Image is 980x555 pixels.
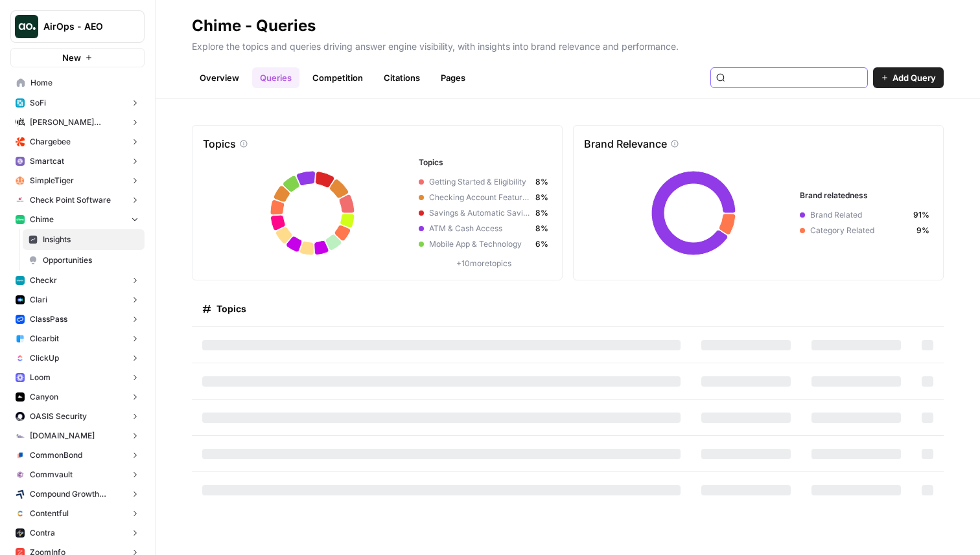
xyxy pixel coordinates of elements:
[305,67,371,88] a: Competition
[30,275,57,286] span: Checkr
[873,67,944,88] button: Add Query
[10,113,145,132] button: [PERSON_NAME] [PERSON_NAME] at Work
[10,290,145,310] button: Clari
[16,215,25,224] img: mhv33baw7plipcpp00rsngv1nu95
[16,528,25,538] img: azd67o9nw473vll9dbscvlvo9wsn
[43,255,139,266] span: Opportunities
[16,470,25,479] img: xf6b4g7v9n1cfco8wpzm78dqnb6e
[10,93,145,113] button: SoFi
[10,10,145,43] button: Workspace: AirOps - AEO
[535,207,548,219] span: 8%
[429,192,530,203] span: Checking Account Features & Usage
[15,15,38,38] img: AirOps - AEO Logo
[10,407,145,426] button: OASIS Security
[192,16,316,36] div: Chime - Queries
[23,250,145,271] a: Opportunities
[43,234,139,245] span: Insights
[30,117,125,128] span: [PERSON_NAME] [PERSON_NAME] at Work
[16,137,25,146] img: jkhkcar56nid5uw4tq7euxnuco2o
[10,271,145,290] button: Checkr
[10,73,145,93] a: Home
[30,136,71,148] span: Chargebee
[892,71,936,84] span: Add Query
[30,527,55,539] span: Contra
[10,426,145,446] button: [DOMAIN_NAME]
[376,67,428,88] a: Citations
[30,469,73,481] span: Commvault
[30,97,46,109] span: SoFi
[419,157,548,168] h3: Topics
[730,71,862,84] input: Search Queries
[16,509,25,518] img: 2ud796hvc3gw7qwjscn75txc5abr
[16,196,25,205] img: gddfodh0ack4ddcgj10xzwv4nyos
[10,48,145,67] button: New
[10,446,145,465] button: CommonBond
[535,192,548,203] span: 8%
[30,391,58,403] span: Canyon
[16,412,25,421] img: red1k5sizbc2zfjdzds8kz0ky0wq
[16,392,25,402] img: 0idox3onazaeuxox2jono9vm549w
[10,171,145,190] button: SimpleTiger
[30,352,59,364] span: ClickUp
[16,490,25,499] img: kaevn8smg0ztd3bicv5o6c24vmo8
[10,329,145,348] button: Clearbit
[429,207,530,219] span: Savings & Automatic Savings Tools
[30,214,54,225] span: Chime
[10,210,145,229] button: Chime
[535,223,548,234] span: 8%
[30,372,51,383] span: Loom
[192,67,247,88] a: Overview
[800,190,929,201] h3: Brand relatedness
[30,411,87,422] span: OASIS Security
[10,152,145,171] button: Smartcat
[16,315,25,324] img: z4c86av58qw027qbtb91h24iuhub
[192,36,944,53] p: Explore the topics and queries driving answer engine visibility, with insights into brand relevan...
[10,387,145,407] button: Canyon
[216,302,246,315] span: Topics
[10,368,145,387] button: Loom
[16,98,25,108] img: apu0vsiwfa15xu8z64806eursjsk
[10,348,145,368] button: ClickUp
[10,523,145,543] button: Contra
[30,488,125,500] span: Compound Growth Marketing
[535,176,548,188] span: 8%
[252,67,299,88] a: Queries
[30,175,74,187] span: SimpleTiger
[16,157,25,166] img: rkye1xl29jr3pw1t320t03wecljb
[433,67,473,88] a: Pages
[913,209,929,221] span: 91%
[16,431,25,440] img: k09s5utkby11dt6rxf2w9zgb46r0
[30,333,59,345] span: Clearbit
[30,449,82,461] span: CommonBond
[535,238,548,250] span: 6%
[16,334,25,343] img: fr92439b8i8d8kixz6owgxh362ib
[429,176,530,188] span: Getting Started & Eligibility
[10,465,145,484] button: Commvault
[16,176,25,185] img: hlg0wqi1id4i6sbxkcpd2tyblcaw
[43,20,122,33] span: AirOps - AEO
[10,132,145,152] button: Chargebee
[810,209,908,221] span: Brand Related
[16,295,25,304] img: h6qlr8a97mop4asab8l5qtldq2wv
[10,190,145,210] button: Check Point Software
[584,136,667,152] p: Brand Relevance
[203,136,236,152] p: Topics
[30,313,67,325] span: ClassPass
[10,504,145,523] button: Contentful
[10,310,145,329] button: ClassPass
[16,373,25,382] img: wev6amecshr6l48lvue5fy0bkco1
[429,223,530,234] span: ATM & Cash Access
[62,51,81,64] span: New
[30,294,47,306] span: Clari
[30,155,64,167] span: Smartcat
[30,194,111,206] span: Check Point Software
[16,118,25,127] img: m87i3pytwzu9d7629hz0batfjj1p
[419,258,548,269] p: + 10 more topics
[23,229,145,250] a: Insights
[16,354,25,363] img: nyvnio03nchgsu99hj5luicuvesv
[30,508,69,519] span: Contentful
[916,225,929,236] span: 9%
[30,77,139,89] span: Home
[810,225,911,236] span: Category Related
[16,276,25,285] img: 78cr82s63dt93a7yj2fue7fuqlci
